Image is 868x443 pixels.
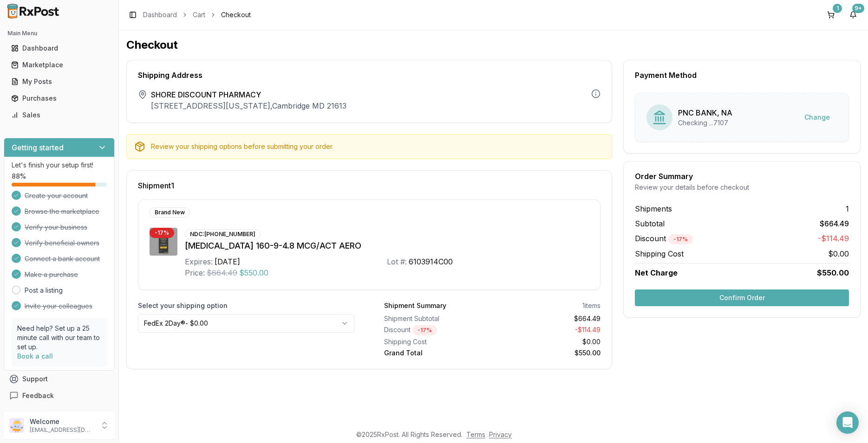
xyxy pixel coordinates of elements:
button: Dashboard [4,41,115,56]
span: Verify beneficial owners [25,238,99,248]
span: Invite your colleagues [25,302,92,311]
div: $550.00 [496,348,600,358]
div: PNC BANK, NA [678,107,732,118]
div: 6103914C00 [409,256,453,267]
span: SHORE DISCOUNT PHARMACY [151,89,346,100]
div: Grand Total [384,348,489,358]
div: Checking ...7107 [678,118,732,128]
p: Let's finish your setup first! [12,161,107,170]
a: Book a call [17,352,53,360]
span: $0.00 [828,248,849,259]
div: Sales [11,110,107,120]
p: [EMAIL_ADDRESS][DOMAIN_NAME] [30,426,94,434]
div: Dashboard [11,44,107,53]
span: Shipments [635,203,672,214]
button: Purchases [4,91,115,106]
div: Open Intercom Messenger [836,411,859,434]
span: Shipment 1 [138,182,174,189]
a: My Posts [7,73,111,90]
span: $664.49 [820,218,849,229]
button: Feedback [4,387,115,404]
div: NDC: [PHONE_NUMBER] [185,229,261,239]
span: Discount [635,234,693,243]
span: Create your account [25,191,88,200]
img: User avatar [9,418,24,433]
a: Dashboard [143,10,177,19]
div: [DATE] [215,256,240,267]
span: Checkout [221,10,251,19]
a: Sales [7,107,111,123]
div: Shipping Address [138,71,600,79]
h3: Getting started [12,142,64,153]
a: Purchases [7,90,111,107]
span: 88 % [12,172,26,181]
h1: Checkout [126,38,861,52]
a: Terms [466,430,485,438]
div: $0.00 [496,337,600,347]
span: Shipping Cost [635,248,684,259]
div: My Posts [11,77,107,86]
div: Price: [185,267,205,278]
span: Net Charge [635,268,678,277]
div: - 17 % [668,234,693,244]
a: Marketplace [7,57,111,73]
div: Order Summary [635,173,849,180]
div: Payment Method [635,71,849,79]
button: 9+ [846,7,861,22]
div: Review your details before checkout [635,183,849,192]
span: Browse the marketplace [25,207,99,216]
span: Verify your business [25,223,87,232]
div: - 17 % [150,228,174,238]
a: Post a listing [25,286,63,295]
div: 1 items [582,301,600,310]
img: Breztri Aerosphere 160-9-4.8 MCG/ACT AERO [150,228,177,256]
div: $664.49 [496,314,600,323]
img: RxPost Logo [4,4,63,19]
span: $664.49 [207,267,237,278]
div: Purchases [11,94,107,103]
p: Welcome [30,417,94,426]
div: - $114.49 [496,325,600,335]
button: Support [4,371,115,387]
button: Sales [4,108,115,122]
div: Expires: [185,256,213,267]
span: $550.00 [817,267,849,278]
p: Need help? Set up a 25 minute call with our team to set up. [17,324,101,352]
label: Select your shipping option [138,301,354,310]
div: Lot #: [387,256,407,267]
nav: breadcrumb [143,10,251,19]
div: - 17 % [412,325,437,335]
button: Marketplace [4,58,115,72]
span: 1 [846,203,849,214]
div: 1 [833,4,842,13]
span: Make a purchase [25,270,78,279]
div: Shipping Cost [384,337,489,347]
div: Brand New [150,207,190,218]
div: Shipment Subtotal [384,314,489,323]
button: Change [797,109,837,126]
a: Cart [193,10,205,19]
span: -$114.49 [818,233,849,244]
div: Marketplace [11,60,107,70]
div: 9+ [852,4,864,13]
div: [MEDICAL_DATA] 160-9-4.8 MCG/ACT AERO [185,239,589,252]
a: Dashboard [7,40,111,57]
button: Confirm Order [635,289,849,306]
div: Shipment Summary [384,301,446,310]
span: $550.00 [239,267,268,278]
div: Discount [384,325,489,335]
button: My Posts [4,74,115,89]
span: Feedback [22,391,54,400]
button: 1 [823,7,838,22]
span: Subtotal [635,218,665,229]
a: Privacy [489,430,512,438]
div: Review your shipping options before submitting your order. [151,142,604,151]
h2: Main Menu [7,30,111,37]
p: [STREET_ADDRESS][US_STATE] , Cambridge MD 21613 [151,100,346,111]
span: Connect a bank account [25,254,100,263]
